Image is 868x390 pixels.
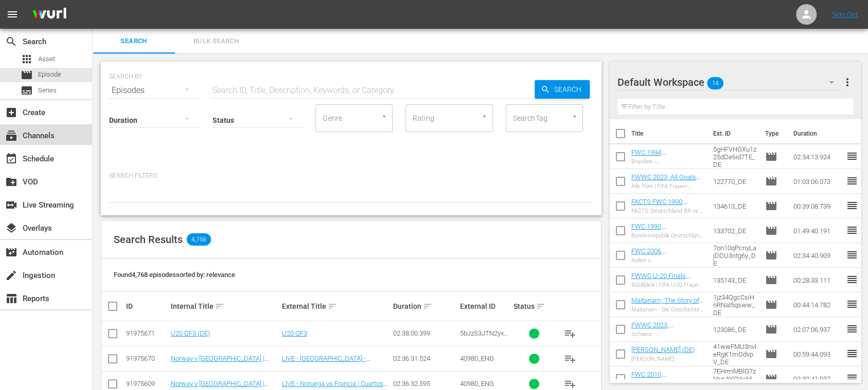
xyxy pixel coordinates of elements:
[709,317,761,342] td: 123086_DE
[570,112,579,121] button: Open
[5,35,17,48] span: Search
[787,119,848,148] th: Duration
[709,342,761,366] td: 41wwFMU3nvleRgK1mOdvpV_DE
[99,35,169,47] span: Search
[126,355,168,362] div: 91975670
[789,194,845,218] td: 00:39:08.739
[709,144,761,169] td: 5gHFVHGXu1z25dDe6id7TE_DE
[171,355,274,378] a: Norway v [GEOGRAPHIC_DATA] | Quarter-finals | FIFA U-20 World Cup Chile 2025™ (DE)
[5,199,17,211] span: Live Streaming
[631,208,705,214] div: FACTS: Deutschland BR vs. [GEOGRAPHIC_DATA] | [GEOGRAPHIC_DATA] 1990
[536,302,545,311] span: sort
[841,76,853,88] span: more_vert
[5,106,17,119] span: Create
[765,348,777,360] span: Episode
[282,355,386,385] a: LIVE - [GEOGRAPHIC_DATA] - [GEOGRAPHIC_DATA] | Viertelfinale | FIFA U-20-Weltmeisterschaft [GEOGR...
[707,72,723,94] span: 14
[845,224,858,236] span: reorder
[765,373,777,385] span: Episode
[765,249,777,262] span: Episode
[393,300,457,312] div: Duration
[21,53,33,65] span: Asset
[38,69,61,80] span: Episode
[460,355,494,362] span: 40980_ENG
[631,257,705,264] div: Italien v [GEOGRAPHIC_DATA] | Finale | FIFA Fussball-Weltmeisterschaft Deutschland 2006™ | Spiel ...
[789,218,845,243] td: 01:49:40.191
[114,271,235,278] span: Found 4,768 episodes sorted by: relevance
[126,329,168,337] div: 91975671
[631,232,705,239] div: Bundesrepublik Deutschland - Tschechoslowakei | Viertelfinale | FIFA Fussball-Weltmeisterschaft I...
[564,327,576,340] span: playlist_add
[631,321,698,352] a: FWWC 2023, [GEOGRAPHIC_DATA] v [GEOGRAPHIC_DATA] ([GEOGRAPHIC_DATA])
[282,329,307,337] a: U20 QF3
[480,112,489,121] button: Open
[831,10,858,18] a: Sign Out
[558,346,582,371] button: playlist_add
[707,119,758,148] th: Ext. ID
[709,218,761,243] td: 133702_DE
[631,282,705,288] div: Rückblick | FIFA U-20 Frauen-Weltmeisterschaft
[535,80,590,99] button: Search
[379,112,389,121] button: Open
[631,158,705,165] div: Brasilien - [GEOGRAPHIC_DATA] | Finale | FIFA Fussball-Weltmeisterschaft USA 1994™ | Spiel in vol...
[25,3,74,27] img: ans4CAIJ8jUAAAAAAAAAAAAAAAAAAAAAAAAgQb4GAAAAAAAAAAAAAAAAAAAAAAAAJMjXAAAAAAAAAAAAAAAAAAAAAAAAgAT5G...
[5,292,17,305] span: Reports
[393,355,457,362] div: 02:36:31.524
[181,35,251,47] span: Bulk Search
[550,80,590,99] span: Search
[5,222,17,234] span: Overlays
[513,300,555,312] div: Status
[845,150,858,162] span: reorder
[460,329,508,352] span: 5bJzS3JTN2yxSugTf8mGu9_ENG
[789,317,845,342] td: 02:07:06.937
[631,119,707,148] th: Title
[21,69,33,81] span: Episode
[171,329,210,337] a: U20 QF3 (DE)
[765,151,777,163] span: Episode
[765,200,777,212] span: Episode
[765,225,777,237] span: Episode
[631,346,695,354] a: [PERSON_NAME] (DE)
[845,199,858,212] span: reorder
[114,233,183,246] span: Search Results
[845,347,858,360] span: reorder
[423,302,432,311] span: sort
[564,378,576,390] span: playlist_add
[393,380,457,387] div: 02:36:32.595
[709,292,761,317] td: 1jz34QgcCsiHnRNal5qsww_DE
[758,119,787,148] th: Type
[631,183,705,190] div: Alle Tore | FIFA Frauen-Weltmeisterschaft [GEOGRAPHIC_DATA] & [GEOGRAPHIC_DATA] 2023™
[789,144,845,169] td: 02:34:13.924
[631,356,695,362] div: [PERSON_NAME]
[38,85,57,96] span: Series
[109,172,593,180] p: Search Filters:
[845,273,858,286] span: reorder
[460,380,494,387] span: 40980_ENG
[631,222,705,253] a: FWC 1990, [GEOGRAPHIC_DATA] FR v [GEOGRAPHIC_DATA], Quarter-Finals - FMR (DE)
[631,173,700,189] a: FWWC 2023, All Goals (DE)
[709,268,761,292] td: 135143_DE
[631,247,698,278] a: FWC 2006, [GEOGRAPHIC_DATA] v [GEOGRAPHIC_DATA], Final - FMR (DE)
[460,302,510,310] div: External ID
[789,268,845,292] td: 00:28:33.111
[564,352,576,365] span: playlist_add
[789,292,845,317] td: 00:44:14.782
[709,194,761,218] td: 134613_DE
[617,68,844,97] div: Default Workspace
[631,331,705,338] div: Schweiz - [GEOGRAPHIC_DATA] | Achtelfinale | FIFA Frauen-Weltmeisterschaft Australien & Neuseelan...
[765,175,777,188] span: Episode
[171,300,279,312] div: Internal Title
[709,243,761,268] td: 7on10qPcnyLajDDU3ntg6y_DE
[109,76,200,105] div: Episodes
[845,372,858,384] span: reorder
[38,54,55,64] span: Asset
[282,300,390,312] div: External Title
[21,84,33,97] span: Series
[789,169,845,194] td: 01:03:06.073
[709,169,761,194] td: 122770_DE
[845,249,858,261] span: reorder
[6,8,19,21] span: menu
[631,296,703,327] a: Maitanam, The Story of Football in [GEOGRAPHIC_DATA] ([GEOGRAPHIC_DATA])
[631,272,692,287] a: FWWC U-20 Finals, Highlights (DE)
[5,129,17,142] span: Channels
